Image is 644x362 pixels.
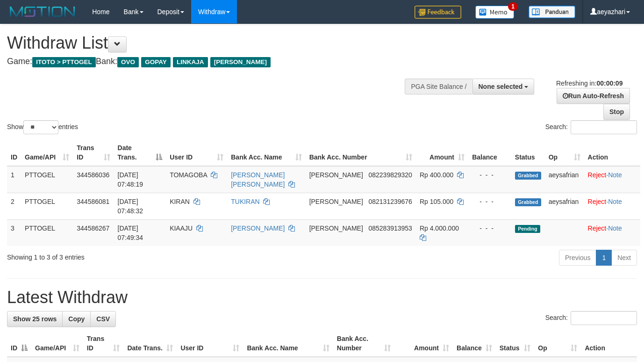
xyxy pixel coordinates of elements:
a: 1 [596,250,612,266]
select: Showentries [23,120,58,134]
a: Note [608,224,622,232]
span: KIRAN [170,198,190,205]
span: Copy 082239829320 to clipboard [368,171,412,179]
th: Date Trans.: activate to sort column ascending [123,330,177,357]
th: ID [7,139,21,166]
td: · [584,193,640,219]
a: Reject [588,198,607,205]
span: Grabbed [515,172,541,180]
th: Status [511,139,545,166]
th: User ID: activate to sort column ascending [166,139,227,166]
th: Bank Acc. Number: activate to sort column ascending [333,330,394,357]
h1: Latest Withdraw [7,288,637,307]
a: TUKIRAN [231,198,259,205]
th: User ID: activate to sort column ascending [177,330,243,357]
a: Reject [588,171,607,179]
span: [PERSON_NAME] [309,171,363,179]
th: Balance: activate to sort column ascending [453,330,496,357]
span: Rp 105.000 [420,198,453,205]
a: Previous [559,250,596,266]
div: PGA Site Balance / [405,79,472,94]
a: Note [608,171,622,179]
span: 344586267 [77,224,109,232]
span: GOPAY [141,57,171,67]
span: 1 [508,2,518,11]
span: Rp 400.000 [420,171,453,179]
th: Op: activate to sort column ascending [545,139,584,166]
input: Search: [571,311,637,325]
div: - - - [472,224,508,233]
span: [PERSON_NAME] [309,224,363,232]
a: [PERSON_NAME] [231,224,285,232]
img: panduan.png [529,6,575,18]
th: Date Trans.: activate to sort column descending [114,139,166,166]
td: aeysafrian [545,193,584,219]
th: Status: activate to sort column ascending [496,330,535,357]
span: Show 25 rows [13,315,57,323]
img: Feedback.jpg [415,6,461,19]
strong: 00:00:09 [596,80,623,87]
a: Note [608,198,622,205]
span: Copy 082131239676 to clipboard [368,198,412,205]
span: Refreshing in: [556,80,623,87]
span: Copy [68,315,85,323]
th: Bank Acc. Name: activate to sort column ascending [243,330,333,357]
a: CSV [90,311,116,327]
h1: Withdraw List [7,34,420,52]
div: - - - [472,197,508,206]
span: [DATE] 07:49:34 [118,224,143,241]
label: Search: [545,120,637,134]
span: [PERSON_NAME] [309,198,363,205]
th: Balance [468,139,511,166]
a: Copy [62,311,91,327]
label: Search: [545,311,637,325]
th: Action [584,139,640,166]
th: Trans ID: activate to sort column ascending [73,139,114,166]
div: - - - [472,170,508,180]
span: [DATE] 07:48:32 [118,198,143,215]
span: 344586081 [77,198,109,205]
label: Show entries [7,120,78,134]
th: Action [581,330,637,357]
span: KIAAJU [170,224,193,232]
td: · [584,219,640,246]
span: [PERSON_NAME] [210,57,271,67]
span: 344586036 [77,171,109,179]
a: Show 25 rows [7,311,63,327]
td: PTTOGEL [21,166,73,193]
img: Button%20Memo.svg [475,6,515,19]
span: Copy 085283913953 to clipboard [368,224,412,232]
th: Amount: activate to sort column ascending [416,139,468,166]
th: Trans ID: activate to sort column ascending [83,330,124,357]
td: aeysafrian [545,166,584,193]
button: None selected [472,79,535,94]
th: Bank Acc. Number: activate to sort column ascending [306,139,416,166]
td: PTTOGEL [21,193,73,219]
div: Showing 1 to 3 of 3 entries [7,249,261,262]
th: Game/API: activate to sort column ascending [31,330,83,357]
td: 3 [7,219,21,246]
span: OVO [117,57,139,67]
td: · [584,166,640,193]
img: MOTION_logo.png [7,5,78,19]
td: 1 [7,166,21,193]
a: Stop [603,104,630,120]
span: [DATE] 07:48:19 [118,171,143,188]
td: 2 [7,193,21,219]
input: Search: [571,120,637,134]
span: Rp 4.000.000 [420,224,459,232]
th: Bank Acc. Name: activate to sort column ascending [227,139,305,166]
span: TOMAGOBA [170,171,207,179]
th: Game/API: activate to sort column ascending [21,139,73,166]
span: CSV [96,315,110,323]
span: ITOTO > PTTOGEL [32,57,96,67]
th: ID: activate to sort column descending [7,330,31,357]
a: Next [611,250,637,266]
a: Reject [588,224,607,232]
th: Amount: activate to sort column ascending [394,330,453,357]
td: PTTOGEL [21,219,73,246]
a: Run Auto-Refresh [557,88,630,104]
span: LINKAJA [173,57,208,67]
th: Op: activate to sort column ascending [534,330,581,357]
a: [PERSON_NAME] [PERSON_NAME] [231,171,285,188]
